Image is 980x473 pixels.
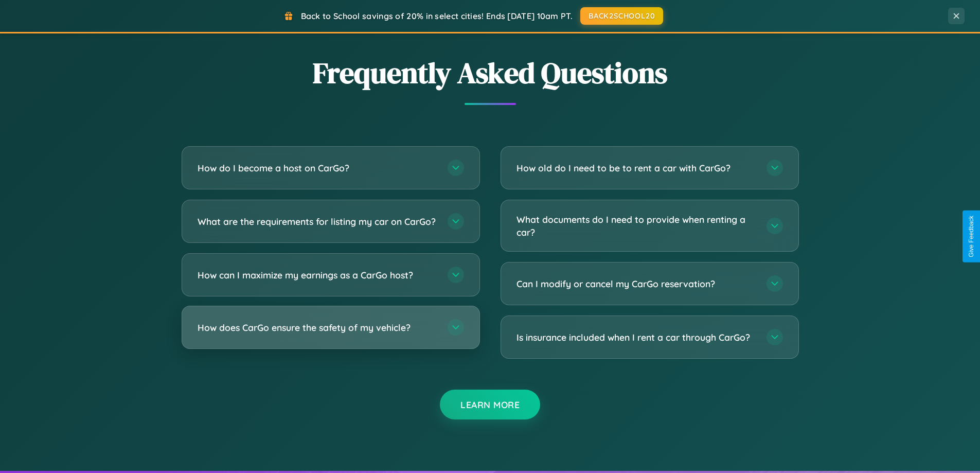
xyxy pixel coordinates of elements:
[516,277,756,290] h3: Can I modify or cancel my CarGo reservation?
[516,331,756,344] h3: Is insurance included when I rent a car through CarGo?
[198,321,437,334] h3: How does CarGo ensure the safety of my vehicle?
[301,11,573,21] span: Back to School savings of 20% in select cities! Ends [DATE] 10am PT.
[580,7,663,25] button: BACK2SCHOOL20
[516,213,756,238] h3: What documents do I need to provide when renting a car?
[516,162,756,174] h3: How old do I need to be to rent a car with CarGo?
[198,162,437,174] h3: How do I become a host on CarGo?
[198,269,437,282] h3: How can I maximize my earnings as a CarGo host?
[968,216,975,257] div: Give Feedback
[440,390,540,419] button: Learn More
[198,215,437,228] h3: What are the requirements for listing my car on CarGo?
[182,53,799,93] h2: Frequently Asked Questions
